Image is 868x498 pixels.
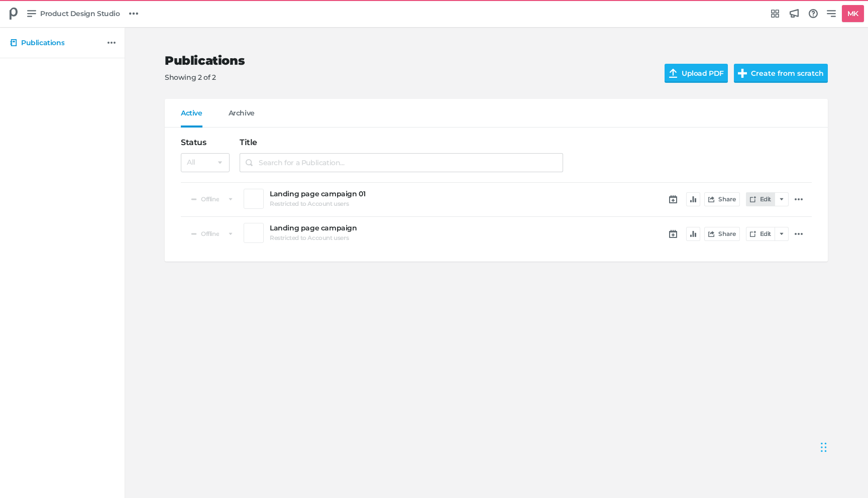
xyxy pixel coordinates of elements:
h6: Restricted to Account users [270,200,349,207]
span: Product Design Studio [40,8,120,19]
label: Upload PDF [665,64,728,83]
a: Edit [746,192,775,206]
span: Offline [201,231,219,237]
p: Showing 2 of 2 [165,72,648,83]
button: Share [704,192,740,206]
a: Archive [229,109,255,128]
a: Preview [244,223,264,243]
a: Integrations Hub [767,5,784,22]
button: Share [704,227,740,241]
a: Additional actions... [793,193,805,205]
div: Product Design Studio [4,4,23,23]
a: Active [181,109,202,128]
button: Create from scratch [734,64,828,83]
h4: Status [181,138,230,147]
a: Landing page campaign [270,224,563,232]
input: Upload PDF [665,64,740,83]
a: Publications [6,34,104,52]
a: Schedule Publication [667,228,679,240]
h4: Title [240,138,563,147]
a: Landing page campaign 01 [270,190,563,198]
span: Offline [201,196,219,202]
a: Additional actions... [105,37,118,49]
a: Additional actions... [793,228,805,240]
div: Drag [821,432,827,462]
h5: Publications [21,39,64,47]
h5: MK [843,6,862,22]
input: Search for a Publication... [240,153,563,172]
a: Schedule Publication [667,193,679,205]
h6: Restricted to Account users [270,234,349,241]
iframe: Chat Widget [818,422,868,470]
a: Preview [244,189,264,209]
a: Edit [746,227,775,241]
h2: Publications [165,54,648,68]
